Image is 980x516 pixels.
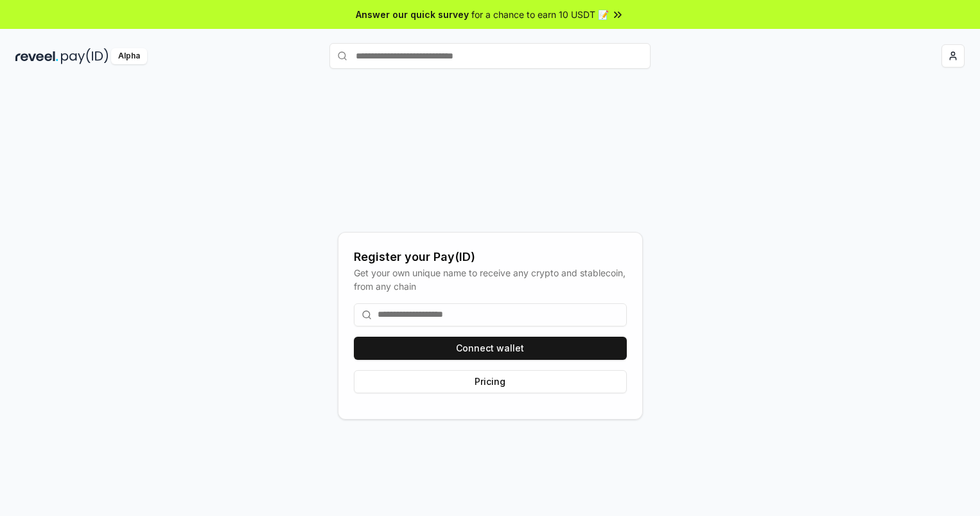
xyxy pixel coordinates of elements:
div: Alpha [111,48,147,64]
div: Register your Pay(ID) [354,248,627,266]
img: pay_id [61,48,109,64]
span: Answer our quick survey [356,8,469,21]
span: for a chance to earn 10 USDT 📝 [471,8,609,21]
img: reveel_dark [15,48,58,64]
div: Get your own unique name to receive any crypto and stablecoin, from any chain [354,266,627,293]
button: Pricing [354,370,627,393]
button: Connect wallet [354,337,627,360]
